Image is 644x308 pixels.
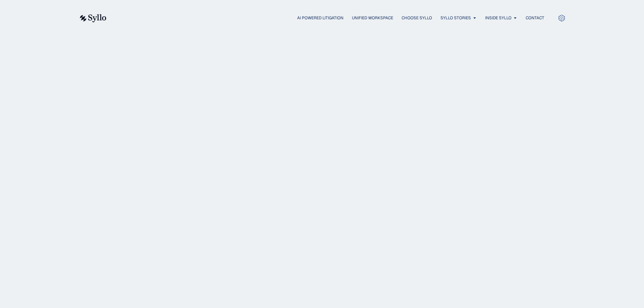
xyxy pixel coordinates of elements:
div: Menu Toggle [120,15,544,21]
a: Inside Syllo [485,15,511,21]
a: Contact [526,15,544,21]
a: Choose Syllo [402,15,432,21]
img: syllo [79,14,106,22]
a: AI Powered Litigation [297,15,343,21]
a: Unified Workspace [352,15,393,21]
nav: Menu [120,15,544,21]
a: Syllo Stories [440,15,471,21]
